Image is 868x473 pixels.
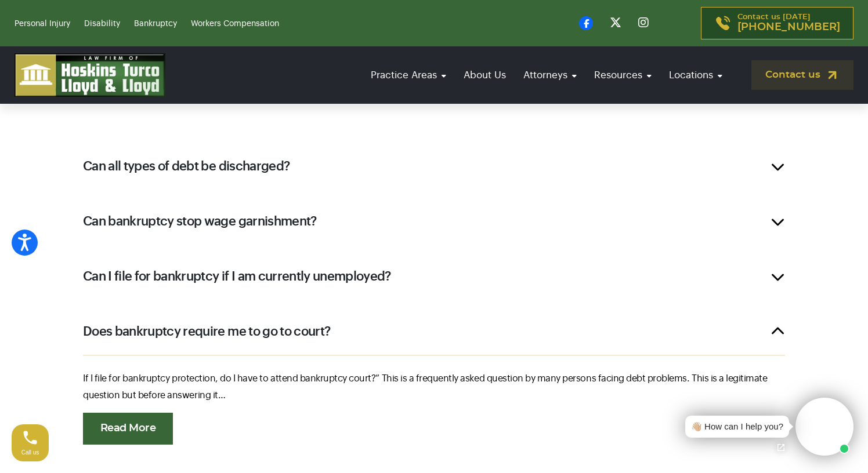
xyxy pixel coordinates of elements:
[83,323,330,340] h2: Does bankruptcy require me to go to court?
[588,59,657,92] a: Resources
[737,21,840,33] span: [PHONE_NUMBER]
[84,20,120,28] a: Disability
[701,7,853,39] a: Contact us [DATE][PHONE_NUMBER]
[769,435,793,460] a: Open chat
[458,59,512,92] a: About Us
[15,20,70,28] a: Personal Injury
[83,268,391,285] h2: Can I file for bankruptcy if I am currently unemployed?
[83,158,290,175] h2: Can all types of debt be discharged?
[751,60,853,90] a: Contact us
[691,420,783,434] div: 👋🏼 How can I help you?
[663,59,728,92] a: Locations
[83,213,317,230] h2: Can bankruptcy stop wage garnishment?
[83,413,173,445] a: Read More
[21,449,39,456] span: Call us
[518,59,583,92] a: Attorneys
[737,13,840,33] p: Contact us [DATE]
[365,59,452,92] a: Practice Areas
[15,53,165,97] img: logo
[191,20,279,28] a: Workers Compensation
[83,370,785,404] p: If I file for bankruptcy protection, do I have to attend bankruptcy court?” This is a frequently ...
[134,20,177,28] a: Bankruptcy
